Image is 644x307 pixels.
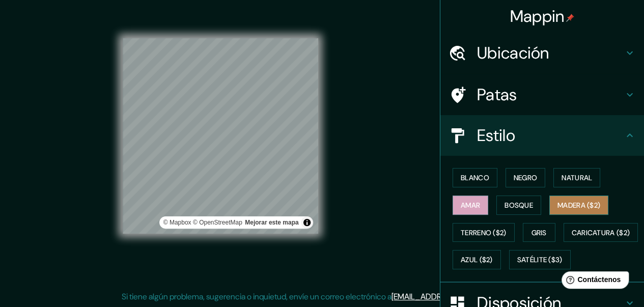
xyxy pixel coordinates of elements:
font: Estilo [477,125,515,146]
font: © OpenStreetMap [193,219,242,226]
img: pin-icon.png [566,14,574,22]
button: Negro [506,168,546,187]
font: Caricatura ($2) [572,228,630,237]
button: Terreno ($2) [453,223,515,242]
font: Mappin [510,6,565,27]
font: Patas [477,84,517,105]
a: Map feedback [245,219,298,226]
a: Mapbox [163,219,191,226]
font: Si tiene algún problema, sugerencia o inquietud, envíe un correo electrónico a [122,291,391,302]
button: Satélite ($3) [509,250,571,269]
font: Natural [562,173,592,182]
button: Azul ($2) [453,250,501,269]
button: Activar o desactivar atribución [301,216,313,229]
div: Estilo [440,115,644,156]
font: Terreno ($2) [461,228,507,237]
button: Amar [453,196,488,215]
font: Ubicación [477,42,549,64]
font: Amar [461,201,480,210]
button: Natural [553,168,600,187]
font: Blanco [461,173,489,182]
font: Bosque [505,201,533,210]
button: Blanco [453,168,497,187]
canvas: Mapa [123,38,318,234]
button: Caricatura ($2) [564,223,638,242]
button: Madera ($2) [549,196,608,215]
font: Negro [514,173,538,182]
font: © Mapbox [163,219,191,226]
div: Patas [440,74,644,115]
iframe: Lanzador de widgets de ayuda [553,267,633,296]
font: Azul ($2) [461,256,493,265]
font: Madera ($2) [557,201,600,210]
button: Bosque [496,196,541,215]
button: Gris [523,223,555,242]
a: Mapa de OpenStreet [193,219,242,226]
font: Gris [531,228,547,237]
font: Mejorar este mapa [245,219,298,226]
div: Ubicación [440,33,644,73]
font: Satélite ($3) [517,256,563,265]
a: [EMAIL_ADDRESS][DOMAIN_NAME] [391,291,517,302]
